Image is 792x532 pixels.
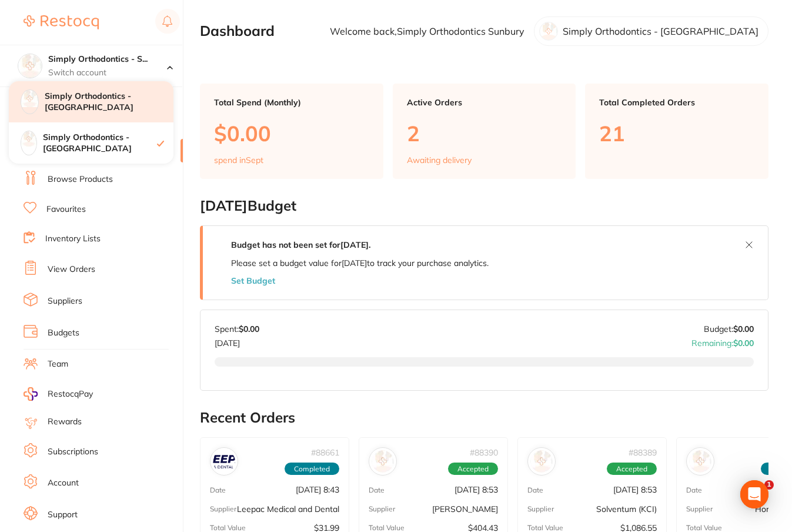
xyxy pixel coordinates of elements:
p: Total Value [210,524,246,532]
p: Welcome back, Simply Orthodontics Sunbury [330,26,524,36]
img: Leepac Medical and Dental [213,450,235,473]
img: Simply Orthodontics - Sydenham [21,131,36,147]
p: [DATE] 8:43 [296,485,339,494]
a: Account [48,477,79,489]
p: Supplier [686,505,713,513]
a: Restocq Logo [24,9,99,36]
p: Supplier [527,505,554,513]
a: Budgets [48,327,79,339]
p: Active Orders [407,98,562,107]
p: Simply Orthodontics - [GEOGRAPHIC_DATA] [563,26,758,36]
p: [PERSON_NAME] [432,504,498,514]
p: Switch account [48,67,167,79]
h4: Simply Orthodontics - Sydenham [48,54,167,65]
span: Accepted [448,463,498,476]
p: [DATE] 8:53 [455,485,498,494]
p: $0.00 [214,121,369,145]
button: Set Budget [231,276,275,285]
a: Subscriptions [48,446,98,458]
p: # 88389 [629,448,657,457]
p: 2 [407,121,562,145]
span: Accepted [607,463,657,476]
p: Supplier [210,505,236,513]
p: Budget: [704,324,754,334]
strong: Budget has not been set for [DATE] . [231,240,370,250]
p: Date [686,486,702,494]
img: Horseley Dental [689,450,711,473]
p: # 88390 [470,448,498,457]
p: Total Value [527,524,563,532]
p: Remaining: [691,334,754,348]
img: Simply Orthodontics - Sunbury [21,90,38,107]
h4: Simply Orthodontics - [GEOGRAPHIC_DATA] [43,132,157,155]
a: Active Orders2Awaiting delivery [393,84,576,179]
p: Spent: [215,324,259,334]
p: Date [369,486,385,494]
p: Leepac Medical and Dental [237,504,339,514]
p: Total Spend (Monthly) [214,98,369,107]
p: [DATE] [215,334,259,348]
p: Please set a budget value for [DATE] to track your purchase analytics. [231,258,489,268]
div: Open Intercom Messenger [740,480,768,508]
img: Restocq Logo [24,15,99,29]
a: Inventory Lists [45,233,101,245]
p: Solventum (KCI) [596,504,657,514]
p: Total Value [686,524,722,532]
span: RestocqPay [48,388,93,400]
img: Solventum (KCI) [530,450,553,473]
a: Suppliers [48,295,82,307]
a: RestocqPay [24,387,93,401]
a: Rewards [48,416,82,428]
strong: $0.00 [239,324,259,334]
h2: Dashboard [200,23,275,39]
p: # 88661 [311,448,339,457]
a: Total Spend (Monthly)$0.00spend inSept [200,84,383,179]
img: RestocqPay [24,387,38,401]
a: Support [48,509,78,521]
img: Henry Schein Halas [372,450,394,473]
a: Team [48,358,68,370]
strong: $0.00 [733,338,754,348]
span: 1 [764,480,774,490]
p: Awaiting delivery [407,155,472,165]
p: spend in Sept [214,155,263,165]
p: Total Completed Orders [599,98,754,107]
a: View Orders [48,264,95,275]
span: Completed [285,463,339,476]
h2: Recent Orders [200,410,768,426]
p: 21 [599,121,754,145]
img: Simply Orthodontics - Sydenham [18,54,42,78]
a: Browse Products [48,174,113,185]
p: [DATE] 8:53 [613,485,657,494]
a: Total Completed Orders21 [585,84,768,179]
strong: $0.00 [733,324,754,334]
h4: Simply Orthodontics - [GEOGRAPHIC_DATA] [45,91,173,114]
p: Supplier [369,505,395,513]
p: Date [210,486,226,494]
h2: [DATE] Budget [200,198,768,214]
a: Favourites [46,204,86,215]
p: Date [527,486,543,494]
p: Total Value [369,524,405,532]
